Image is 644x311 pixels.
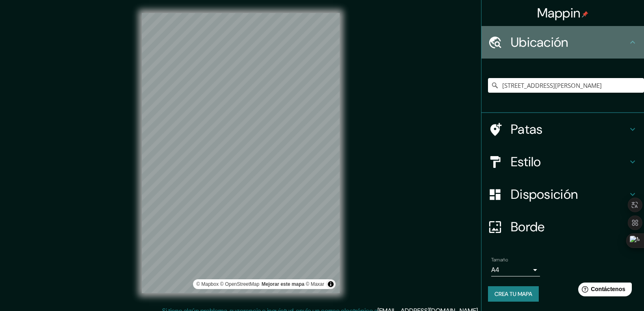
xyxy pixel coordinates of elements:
font: Crea tu mapa [494,290,532,298]
font: Mejorar este mapa [262,281,304,287]
a: Mapbox [196,281,219,287]
font: Mappin [537,4,581,22]
iframe: Lanzador de widgets de ayuda [572,279,635,302]
input: Elige tu ciudad o zona [488,78,644,93]
a: Mapa de calles abierto [220,281,260,287]
canvas: Mapa [142,13,340,293]
font: Borde [511,218,545,235]
font: © Mapbox [196,281,219,287]
div: Patas [481,113,644,146]
font: © OpenStreetMap [220,281,260,287]
font: Disposición [511,186,578,203]
font: Patas [511,121,543,138]
div: Ubicación [481,26,644,59]
div: Borde [481,211,644,243]
font: A4 [491,265,499,274]
a: Map feedback [262,281,304,287]
div: A4 [491,263,540,276]
div: Estilo [481,146,644,178]
button: Crea tu mapa [488,286,539,302]
a: Maxar [306,281,324,287]
img: pin-icon.png [582,11,588,17]
font: © Maxar [306,281,324,287]
div: Disposición [481,178,644,211]
font: Ubicación [511,34,568,51]
font: Estilo [511,153,541,170]
button: Activar o desactivar atribución [326,279,336,289]
font: Tamaño [491,257,508,263]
